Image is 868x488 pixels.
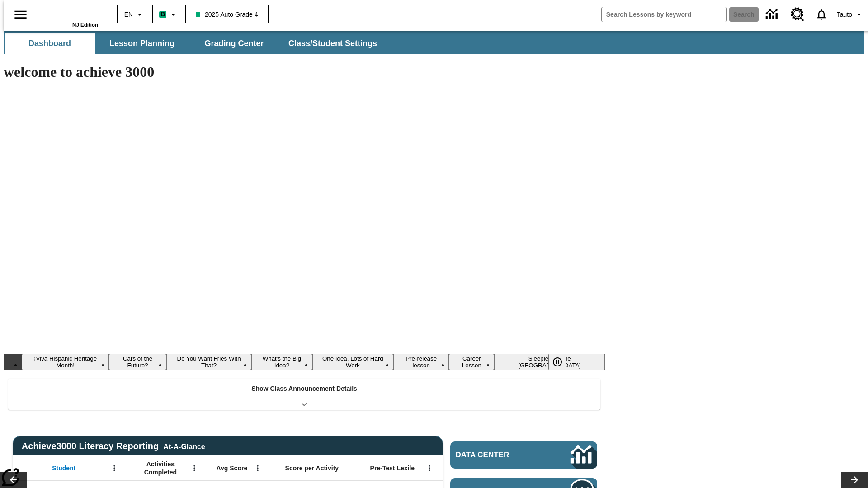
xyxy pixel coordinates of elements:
button: Profile/Settings [833,6,868,23]
button: Open side menu [7,1,34,28]
div: Home [39,3,98,28]
div: SubNavbar [4,31,864,54]
button: Lesson carousel, Next [841,472,868,488]
button: Open Menu [251,461,264,475]
span: Lesson Planning [109,38,175,49]
button: Boost Class color is mint green. Change class color [156,6,182,23]
a: Resource Center, Will open in new tab [785,2,810,27]
div: SubNavbar [4,33,385,54]
button: Open Menu [108,461,121,475]
button: Open Menu [188,461,201,475]
span: Tauto [837,10,852,19]
span: 2025 Auto Grade 4 [196,10,258,19]
span: Class/Student Settings [288,38,377,49]
p: Show Class Announcement Details [251,384,357,394]
button: Slide 1 ¡Viva Hispanic Heritage Month! [22,354,109,370]
button: Grading Center [189,33,279,54]
button: Slide 8 Sleepless in the Animal Kingdom [494,354,605,370]
span: NJ Edition [72,22,98,28]
button: Slide 5 One Idea, Lots of Hard Work [312,354,394,370]
input: search field [602,7,726,22]
span: EN [124,10,133,19]
button: Slide 7 Career Lesson [449,354,494,370]
button: Slide 3 Do You Want Fries With That? [166,354,251,370]
button: Language: EN, Select a language [120,6,149,23]
button: Slide 2 Cars of the Future? [109,354,166,370]
div: At-A-Glance [163,441,205,451]
button: Open Menu [423,461,436,475]
span: Student [52,464,75,472]
div: Pause [548,354,576,370]
span: Avg Score [216,464,247,472]
button: Lesson Planning [97,33,187,54]
a: Data Center [450,441,597,469]
span: Achieve3000 Literacy Reporting [22,441,205,451]
div: Show Class Announcement Details [8,379,600,410]
span: Activities Completed [131,460,190,476]
span: Dashboard [28,38,71,49]
a: Notifications [810,3,833,26]
span: B [160,9,165,20]
button: Dashboard [5,33,95,54]
button: Slide 4 What's the Big Idea? [251,354,312,370]
span: Data Center [456,450,540,460]
a: Data Center [760,2,785,27]
span: Score per Activity [285,464,339,472]
a: Home [39,4,98,22]
button: Pause [548,354,566,370]
h1: welcome to achieve 3000 [4,64,605,80]
span: Grading Center [204,38,264,49]
span: Pre-Test Lexile [370,464,415,472]
button: Slide 6 Pre-release lesson [393,354,449,370]
button: Class/Student Settings [281,33,384,54]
